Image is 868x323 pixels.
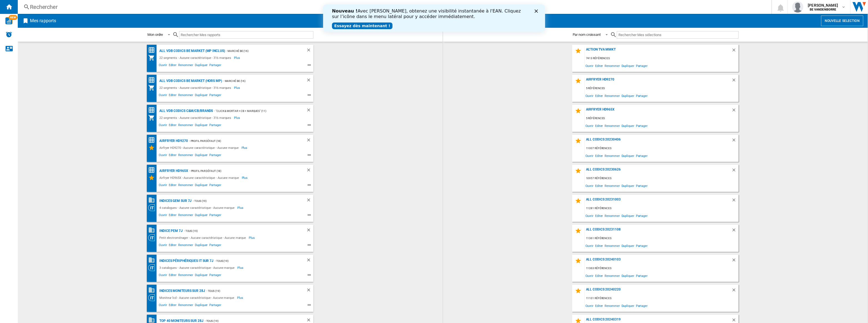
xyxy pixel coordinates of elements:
span: Editer [168,182,177,189]
div: All Codics 20231003 [585,197,731,205]
span: Renommer [604,92,621,99]
div: All Codics 20240103 [585,257,731,265]
span: [PERSON_NAME] [808,2,838,8]
div: Airfryer HD965X - Aucune caractéristique - Aucune marque [158,174,241,181]
div: 22 segments - Aucune caractéristique - 316 marques [158,54,234,61]
span: Dupliquer [621,182,635,189]
div: Mon assortiment [148,114,158,121]
span: Renommer [177,212,194,219]
div: 4 catalogues - Aucune caractéristique - Aucune marque [158,204,237,211]
span: Plus [237,264,244,271]
div: Rechercher [30,3,757,11]
span: Partager [635,92,648,99]
div: Airfryer HD9270 - Aucune caractéristique - Aucune marque [158,144,241,151]
span: Editer [168,302,177,309]
div: Matrice des prix [148,47,158,54]
div: 11007 références [585,145,739,152]
div: ALL Codics 20231108 [585,227,731,235]
span: Plus [249,234,256,241]
span: Partager [208,152,222,159]
div: - TOUS (19) [183,227,295,234]
h2: Mes rapports [29,16,57,26]
span: Partager [635,212,648,219]
div: Vision Catégorie [148,204,158,211]
b: BE VANDENBORRE [810,8,836,11]
span: Renommer [177,302,194,309]
div: Supprimer [731,137,739,145]
div: Matrice des prix [148,137,158,144]
span: Renommer [604,62,621,69]
div: Supprimer [306,227,313,234]
div: - TOUS (19) [213,257,295,264]
div: - Profil par défaut (18) [188,137,295,144]
span: Ouvrir [158,272,168,279]
span: Renommer [177,92,194,99]
input: Rechercher Mes rapports [179,31,313,39]
span: Plus [241,144,248,151]
span: Renommer [604,152,621,159]
div: - TOUS (19) [192,197,295,204]
span: Editer [594,212,604,219]
div: Mon assortiment [148,54,158,61]
span: Dupliquer [194,122,208,129]
div: Mon assortiment [148,84,158,91]
div: 22 segments - Aucune caractéristique - 316 marques [158,114,234,121]
div: - Marché BE (16) [225,47,295,54]
input: Rechercher Mes sélections [617,31,739,39]
div: 11101 références [585,295,739,302]
div: Petit electroménager - Aucune caractéristique - Aucune marque [158,234,249,241]
span: Dupliquer [621,92,635,99]
div: Base 100 [148,257,158,264]
span: Renommer [604,212,621,219]
div: Supprimer [731,287,739,295]
span: Dupliquer [621,212,635,219]
div: Vision Catégorie [148,234,158,241]
div: ALL VDB CODICS BE MARKET (hors MP) [158,77,222,84]
div: Airfryer HD965X [158,167,188,174]
span: Ouvrir [585,152,594,159]
div: 22 segments - Aucune caractéristique - 316 marques [158,84,234,91]
div: Supprimer [306,47,313,54]
div: Moniteur lcd - Aucune caractéristique - Aucune marque [158,294,237,301]
span: Dupliquer [621,122,635,129]
span: Editer [594,242,604,249]
div: Vision Catégorie [148,294,158,301]
span: Editer [594,182,604,189]
span: Editer [168,122,177,129]
div: Supprimer [731,47,739,55]
div: All Codics 20230626 [585,167,731,175]
span: Dupliquer [194,272,208,279]
span: Dupliquer [621,302,635,309]
div: Supprimer [306,287,313,294]
div: Mes Sélections [148,174,158,181]
div: Supprimer [731,197,739,205]
span: Ouvrir [158,182,168,189]
span: Ouvrir [585,212,594,219]
span: Partager [208,92,222,99]
span: Plus [234,54,241,61]
span: Partager [208,302,222,309]
span: Partager [635,272,648,279]
span: Ouvrir [158,212,168,219]
span: Dupliquer [194,62,208,69]
span: Ouvrir [585,242,594,249]
span: Renommer [604,182,621,189]
span: Dupliquer [621,242,635,249]
span: Ouvrir [585,182,594,189]
div: Action TVA MMKT [585,47,731,55]
span: Renommer [177,272,194,279]
span: Partager [208,122,222,129]
span: Partager [635,182,648,189]
span: Dupliquer [621,62,635,69]
span: Plus [237,294,244,301]
div: Matrice des prix [148,107,158,114]
div: Indices MONITEURS sur 28j [158,287,205,294]
span: Editer [594,272,604,279]
div: Matrice des prix [148,77,158,84]
span: Ouvrir [158,152,168,159]
span: Partager [635,152,648,159]
div: 11281 références [585,205,739,212]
